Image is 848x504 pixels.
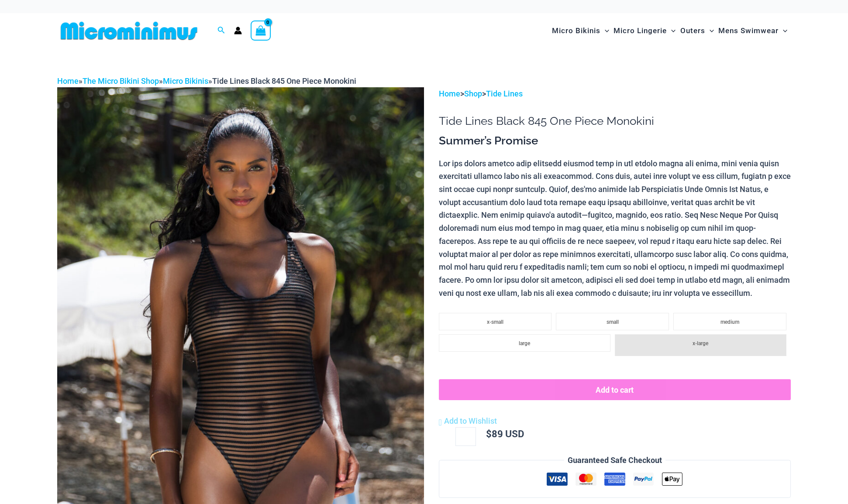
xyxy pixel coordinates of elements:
span: Micro Lingerie [614,20,667,42]
h1: Tide Lines Black 845 One Piece Monokini [439,114,791,128]
span: Micro Bikinis [552,20,600,42]
span: Menu Toggle [600,20,609,42]
span: small [607,319,619,325]
p: Lor ips dolors ametco adip elitsedd eiusmod temp in utl etdolo magna ali enima, mini venia quisn ... [439,157,791,300]
span: Add to Wishlist [444,416,497,425]
span: » » » [57,76,356,86]
a: Search icon link [217,25,225,36]
a: Tide Lines [486,89,523,98]
bdi: 89 USD [486,427,524,440]
li: small [556,313,669,330]
a: Mens SwimwearMenu ToggleMenu Toggle [716,17,789,44]
span: x-large [693,340,708,346]
a: OutersMenu ToggleMenu Toggle [678,17,716,44]
img: MM SHOP LOGO FLAT [57,21,201,41]
input: Product quantity [455,427,476,446]
span: Menu Toggle [705,20,714,42]
a: Home [439,89,460,98]
a: Home [57,76,79,86]
a: The Micro Bikini Shop [83,76,159,86]
button: Add to cart [439,379,791,400]
span: Tide Lines Black 845 One Piece Monokini [212,76,356,86]
span: Mens Swimwear [718,20,779,42]
legend: Guaranteed Safe Checkout [564,454,665,467]
a: View Shopping Cart, empty [251,21,271,41]
a: Add to Wishlist [439,415,497,428]
li: x-large [615,334,786,356]
li: medium [673,313,786,330]
a: Shop [464,89,482,98]
nav: Site Navigation [548,16,791,45]
a: Micro BikinisMenu ToggleMenu Toggle [550,17,611,44]
span: Menu Toggle [779,20,787,42]
span: Outers [680,20,705,42]
h3: Summer’s Promise [439,134,791,148]
a: Account icon link [234,27,242,34]
span: medium [720,319,739,325]
span: Menu Toggle [667,20,676,42]
span: $ [486,427,492,440]
span: x-small [487,319,503,325]
li: large [439,334,610,352]
a: Micro Bikinis [163,76,208,86]
a: Micro LingerieMenu ToggleMenu Toggle [611,17,678,44]
li: x-small [439,313,552,330]
p: > > [439,87,791,100]
span: large [519,340,530,346]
